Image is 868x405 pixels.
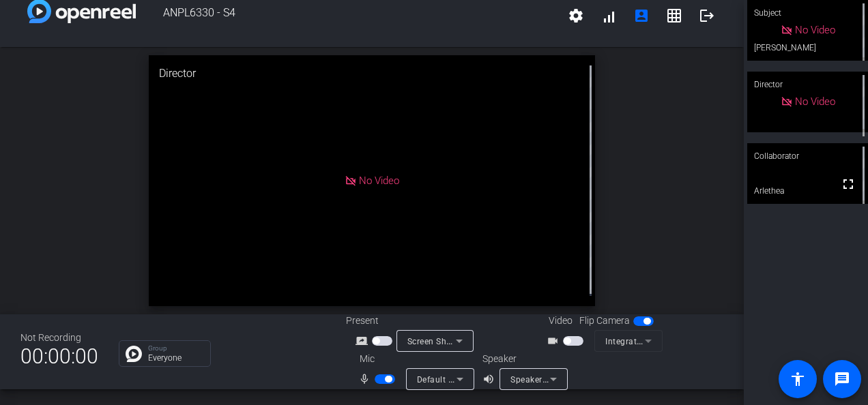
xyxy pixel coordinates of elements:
[510,374,631,385] span: Speakers (2- Realtek(R) Audio)
[417,374,626,385] span: Default - Microphone (USB Microphone) (3302:00ac)
[568,7,584,24] mat-icon: settings
[633,7,650,24] mat-icon: account_box
[148,354,203,362] p: Everyone
[20,331,98,345] div: Not Recording
[149,55,595,92] div: Director
[747,72,868,97] div: Director
[359,175,399,187] span: No Video
[790,371,806,387] mat-icon: accessibility
[20,340,98,373] span: 00:00:00
[482,371,499,387] mat-icon: volume_up
[482,352,564,366] div: Speaker
[795,95,835,108] span: No Video
[840,176,856,192] mat-icon: fullscreen
[126,346,142,362] img: Chat Icon
[795,24,835,36] span: No Video
[346,352,482,366] div: Mic
[346,314,482,328] div: Present
[358,371,375,387] mat-icon: mic_none
[148,345,203,352] p: Group
[699,7,715,24] mat-icon: logout
[547,333,563,349] mat-icon: videocam_outline
[407,335,467,346] span: Screen Sharing
[579,314,630,328] span: Flip Camera
[666,7,682,24] mat-icon: grid_on
[549,314,573,328] span: Video
[834,371,850,387] mat-icon: message
[356,333,372,349] mat-icon: screen_share_outline
[747,143,868,169] div: Collaborator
